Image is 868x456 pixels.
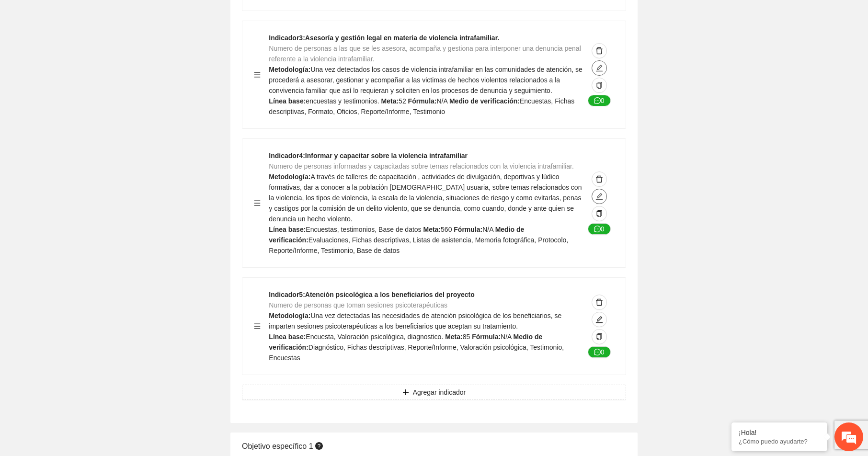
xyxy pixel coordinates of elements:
[306,226,421,233] span: Encuestas, testimonios, Base de datos
[399,97,406,105] span: 52
[306,333,443,341] span: Encuesta, Valoración psicológica, diagnostico.
[269,236,568,254] span: Evaluaciones, Fichas descriptivas, Listas de asistencia, Memoria fotográfica, Protocolo, Reporte/...
[592,206,607,221] button: copy
[254,200,261,206] span: menu
[592,47,606,55] span: delete
[463,333,470,341] span: 85
[5,262,183,295] textarea: Escriba su mensaje y pulse “Intro”
[592,60,607,76] button: edit
[269,226,306,233] strong: Línea base:
[269,173,310,181] strong: Metodología:
[596,333,603,341] span: copy
[269,343,564,362] span: Diagnóstico, Fichas descriptivas, Reporte/Informe, Valoración psicológica, Testimonio, Encuestas
[423,226,441,233] strong: Meta:
[445,333,463,341] strong: Meta:
[449,97,520,105] strong: Medio de verificación:
[408,97,437,105] strong: Fórmula:
[588,346,611,358] button: message0
[269,66,310,73] strong: Metodología:
[269,173,582,223] span: A través de talleres de capacitación , actividades de divulgación, deportivas y lúdico formativas...
[472,333,501,341] strong: Fórmula:
[592,329,607,344] button: copy
[739,429,820,436] div: ¡Hola!
[315,442,323,450] span: question-circle
[50,49,161,61] div: Chatee con nosotros ahora
[269,66,582,94] span: Una vez detectados los casos de violencia intrafamiliar en las comunidades de atención, se proced...
[592,316,606,323] span: edit
[594,97,601,105] span: message
[588,95,611,106] button: message0
[306,97,379,105] span: encuestas y testimonios.
[269,34,499,42] strong: Indicador 3 : Asesoría y gestión legal en materia de violencia intrafamiliar.
[269,291,474,298] strong: Indicador 5 : Atención psicológica a los beneficiarios del proyecto
[269,333,306,341] strong: Línea base:
[381,97,399,105] strong: Meta:
[592,78,607,93] button: copy
[592,193,606,200] span: edit
[254,323,261,330] span: menu
[269,312,561,330] span: Una vez detectadas las necesidades de atención psicológica de los beneficiarios, se imparten sesi...
[596,210,603,218] span: copy
[592,64,606,72] span: edit
[269,152,468,160] strong: Indicador 4 : Informar y capacitar sobre la violencia intrafamiliar
[269,162,574,170] span: Numero de personas informadas y capacitadas sobre temas relacionados con la violencia intrafamiliar.
[501,333,512,341] span: N/A
[242,385,626,400] button: plusAgregar indicador
[588,223,611,235] button: message0
[269,45,581,63] span: Numero de personas a las que se les asesora, acompaña y gestiona para interponer una denuncia pen...
[413,387,466,398] span: Agregar indicador
[592,298,606,306] span: delete
[592,171,607,187] button: delete
[739,438,820,445] p: ¿Cómo puedo ayudarte?
[242,442,325,450] span: Objetivo específico 1
[592,312,607,327] button: edit
[592,43,607,58] button: delete
[594,349,601,356] span: message
[592,175,606,183] span: delete
[254,71,261,78] span: menu
[436,97,447,105] span: N/A
[592,189,607,204] button: edit
[441,226,452,233] span: 560
[482,226,493,233] span: N/A
[56,128,132,225] span: Estamos en línea.
[269,312,310,319] strong: Metodología:
[157,5,180,28] div: Minimizar ventana de chat en vivo
[454,226,482,233] strong: Fórmula:
[594,226,601,233] span: message
[596,82,603,90] span: copy
[402,389,409,397] span: plus
[269,301,447,309] span: Numero de personas que toman sesiones psicoterapéuticas
[592,295,607,310] button: delete
[269,97,306,105] strong: Línea base:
